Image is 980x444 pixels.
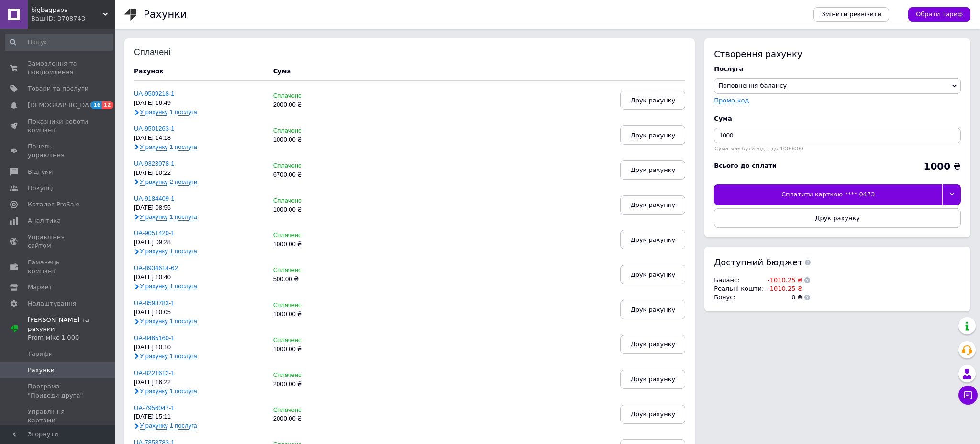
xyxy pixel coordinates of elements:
span: Тарифи [28,350,53,358]
div: [DATE] 10:22 [134,170,264,177]
span: Замовлення та повідомлення [28,59,89,77]
span: Управління сайтом [28,233,89,250]
span: Панель управління [28,142,89,159]
a: UA-9501263-1 [134,125,175,132]
span: Друк рахунку [630,306,675,313]
a: UA-7956047-1 [134,404,175,411]
a: Обрати тариф [908,7,970,22]
span: bigbagpapa [31,6,103,14]
td: Бонус : [714,293,766,302]
div: Сплачено [273,162,361,170]
div: [DATE] 10:05 [134,309,264,316]
span: 16 [91,101,102,109]
h1: Рахунки [144,9,187,20]
span: Поповнення балансу [718,82,787,89]
td: -1010.25 ₴ [767,276,802,285]
div: 6700.00 ₴ [273,171,361,179]
span: Друк рахунку [630,376,675,383]
div: Послуга [714,65,961,73]
div: Створення рахунку [714,48,961,60]
a: UA-9184409-1 [134,195,175,202]
span: У рахунку 1 послуга [140,387,197,395]
button: Друк рахунку [620,265,685,284]
div: Cума [714,114,961,123]
div: Сплачено [273,267,361,274]
span: У рахунку 2 послуги [140,178,197,186]
div: 1000.00 ₴ [273,311,361,318]
button: Друк рахунку [620,335,685,354]
span: Змінити реквізити [821,10,881,19]
a: UA-8598783-1 [134,299,175,307]
div: Сплачено [273,302,361,309]
div: Prom мікс 1 000 [28,333,115,342]
span: 12 [102,101,113,109]
div: Сплачено [273,127,361,135]
div: [DATE] 16:49 [134,100,264,107]
div: Сплачено [273,232,361,239]
a: UA-9323078-1 [134,160,175,167]
span: У рахунку 1 послуга [140,422,197,430]
div: Сплачено [273,197,361,205]
span: Доступний бюджет [714,256,802,268]
button: Друк рахунку [620,405,685,424]
button: Друк рахунку [620,370,685,389]
span: Аналітика [28,216,61,225]
div: [DATE] 08:55 [134,205,264,212]
span: Гаманець компанії [28,258,89,275]
td: Баланс : [714,276,766,285]
div: [DATE] 14:18 [134,135,264,142]
a: UA-9051420-1 [134,229,175,237]
span: Друк рахунку [630,97,675,104]
span: Друк рахунку [630,132,675,139]
span: Каталог ProSale [28,200,79,209]
a: UA-9509218-1 [134,90,175,97]
div: [DATE] 10:10 [134,344,264,351]
span: У рахунку 1 послуга [140,353,197,360]
span: Рахунки [28,366,55,375]
span: UA- [134,264,178,272]
span: У рахунку 1 послуга [140,248,197,255]
b: 1000 [924,160,950,172]
span: 8934614-62 [145,264,178,272]
div: [DATE] 16:22 [134,379,264,386]
span: Налаштування [28,299,77,308]
span: У рахунку 1 послуга [140,108,197,116]
div: 2000.00 ₴ [273,381,361,388]
span: Товари та послуги [28,84,89,93]
span: Друк рахунку [630,166,675,173]
span: Друк рахунку [630,341,675,348]
a: UA-8465160-1 [134,334,175,342]
td: -1010.25 ₴ [767,285,802,293]
span: Друк рахунку [630,271,675,278]
div: 2000.00 ₴ [273,102,361,109]
div: Сплачено [273,92,361,100]
td: Реальні кошти : [714,285,766,293]
div: Cума [273,67,291,76]
span: Друк рахунку [815,215,860,222]
span: Друк рахунку [630,236,675,243]
span: Маркет [28,283,52,292]
span: Покупці [28,184,54,193]
div: ₴ [924,161,961,171]
label: Промо-код [714,97,749,104]
span: Показники роботи компанії [28,117,89,135]
a: Змінити реквізити [813,7,889,22]
div: 2000.00 ₴ [273,415,361,422]
div: [DATE] 09:28 [134,239,264,246]
button: Друк рахунку [620,160,685,180]
a: UA-8221612-1 [134,369,175,376]
button: Друк рахунку [714,208,961,228]
span: [PERSON_NAME] та рахунки [28,316,115,342]
div: Сплачено [273,337,361,344]
span: Програма "Приведи друга" [28,382,89,399]
span: Обрати тариф [916,10,963,19]
div: 1000.00 ₴ [273,241,361,248]
span: У рахунку 1 послуга [140,283,197,290]
input: Пошук [5,34,113,51]
input: Введіть суму [714,128,961,143]
span: [DEMOGRAPHIC_DATA] [28,101,99,110]
span: У рахунку 1 послуга [140,213,197,221]
div: Сплатити карткою **** 0473 [714,184,942,205]
span: Друк рахунку [630,201,675,208]
div: 500.00 ₴ [273,276,361,283]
